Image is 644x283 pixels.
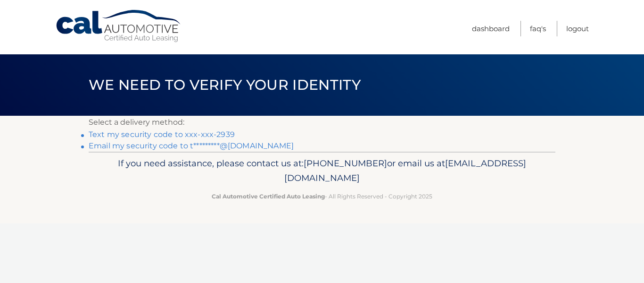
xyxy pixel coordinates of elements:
a: Logout [566,21,589,36]
a: Text my security code to xxx-xxx-2939 [89,130,235,139]
p: Select a delivery method: [89,116,555,129]
p: - All Rights Reserved - Copyright 2025 [95,191,549,201]
a: Dashboard [472,21,510,36]
span: We need to verify your identity [89,76,361,94]
span: [PHONE_NUMBER] [304,158,387,169]
p: If you need assistance, please contact us at: or email us at [95,156,549,186]
strong: Cal Automotive Certified Auto Leasing [212,193,325,200]
a: Email my security code to t*********@[DOMAIN_NAME] [89,141,294,150]
a: Cal Automotive [55,9,182,43]
a: FAQ's [530,21,546,36]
